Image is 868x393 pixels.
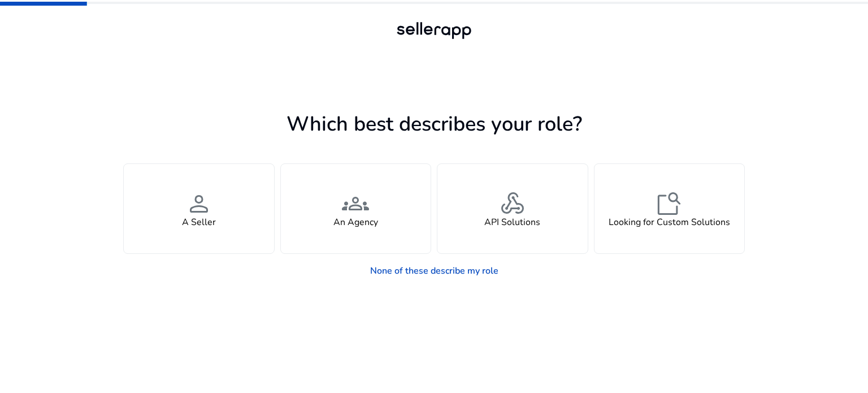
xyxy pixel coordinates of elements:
button: webhookAPI Solutions [437,163,588,254]
span: groups [342,190,369,217]
h4: An Agency [333,217,378,228]
span: person [185,190,212,217]
h1: Which best describes your role? [123,112,745,136]
h4: Looking for Custom Solutions [609,217,730,228]
span: webhook [499,190,526,217]
h4: API Solutions [484,217,540,228]
button: personA Seller [123,163,275,254]
button: feature_searchLooking for Custom Solutions [594,163,745,254]
button: groupsAn Agency [280,163,432,254]
span: feature_search [656,190,683,217]
h4: A Seller [182,217,216,228]
a: None of these describe my role [361,260,507,282]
